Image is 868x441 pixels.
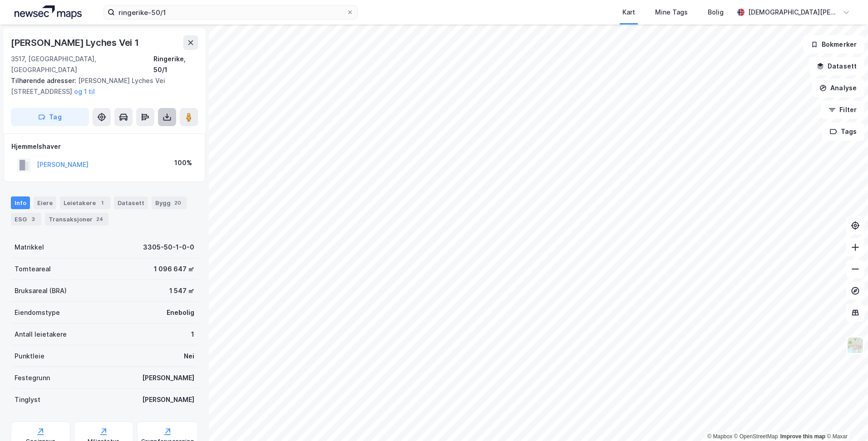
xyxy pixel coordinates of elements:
div: ESG [11,213,41,225]
div: Info [11,196,30,209]
div: 3 [29,215,38,224]
div: 1 [191,329,194,340]
div: Nei [184,351,194,362]
div: [PERSON_NAME] Lyches Vei 1 [11,35,141,50]
button: Analyse [812,79,864,97]
div: 3305-50-1-0-0 [143,242,194,253]
div: 100% [174,157,192,168]
div: Punktleie [15,351,44,362]
div: Bygg [152,196,187,209]
div: 1 096 647 ㎡ [154,264,194,274]
div: [PERSON_NAME] [142,394,194,405]
div: 1 547 ㎡ [169,285,194,296]
div: Hjemmelshaver [11,141,197,152]
div: Tomteareal [15,264,51,274]
iframe: Chat Widget [823,397,868,441]
div: Mine Tags [655,7,688,18]
div: 3517, [GEOGRAPHIC_DATA], [GEOGRAPHIC_DATA] [11,54,153,75]
div: Bolig [708,7,724,18]
div: Transaksjoner [45,213,108,225]
div: Bruksareal (BRA) [15,285,67,296]
img: logo.a4113a55bc3d86da70a041830d287a7e.svg [15,5,82,19]
div: Antall leietakere [15,329,67,340]
div: [PERSON_NAME] Lyches Vei [STREET_ADDRESS] [11,75,191,97]
button: Tag [11,108,89,126]
div: Kart [622,7,635,18]
a: Improve this map [780,433,825,440]
div: Kontrollprogram for chat [823,397,868,441]
div: Ringerike, 50/1 [153,54,198,75]
div: [DEMOGRAPHIC_DATA][PERSON_NAME] [748,7,839,18]
div: Matrikkel [15,242,44,253]
div: Eiendomstype [15,307,60,318]
div: 20 [173,198,183,207]
div: 24 [94,215,105,224]
button: Bokmerker [803,35,864,54]
div: Eiere [34,196,56,209]
div: Festegrunn [15,372,50,383]
div: 1 [98,198,107,207]
img: Z [847,337,864,354]
button: Datasett [809,57,864,75]
div: Tinglyst [15,394,40,405]
input: Søk på adresse, matrikkel, gårdeiere, leietakere eller personer [115,5,346,19]
a: OpenStreetMap [734,433,778,440]
button: Tags [822,122,864,141]
a: Mapbox [707,433,732,440]
div: Datasett [114,196,148,209]
button: Filter [821,101,864,119]
div: Leietakere [60,196,110,209]
div: [PERSON_NAME] [142,372,194,383]
span: Tilhørende adresser: [11,77,78,84]
div: Enebolig [167,307,194,318]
